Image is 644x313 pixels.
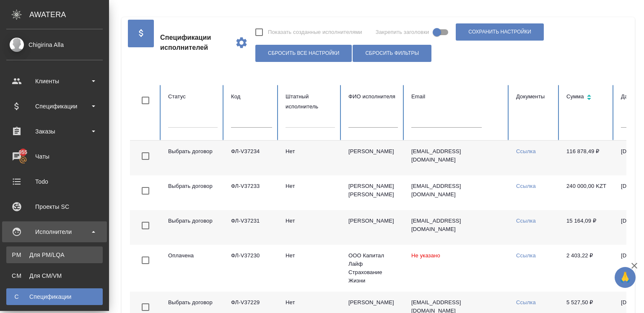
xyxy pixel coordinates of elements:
td: [PERSON_NAME] [342,210,405,245]
div: ФИО исполнителя [348,92,398,102]
div: Спецификации [10,292,99,301]
td: Нет [279,210,342,245]
a: ССпецификации [6,288,103,305]
div: Клиенты [6,75,103,87]
td: 15 164,09 ₽ [560,210,614,245]
span: Toggle Row Selected [137,251,154,269]
td: ООО Капитал Лайф Страхование Жизни [342,245,405,292]
div: Сортировка [566,92,608,104]
div: Спецификации [6,100,103,113]
span: Закрепить заголовки [376,28,429,36]
span: Показать созданные исполнителями [268,28,362,36]
span: Сбросить фильтры [365,50,419,57]
td: ФЛ-V37233 [224,175,279,210]
button: Сбросить фильтры [353,45,431,62]
span: Сохранить настройки [468,28,531,36]
td: [EMAIL_ADDRESS][DOMAIN_NAME] [405,141,509,175]
span: Toggle Row Selected [137,182,154,200]
span: 955 [14,148,33,156]
td: 116 878,49 ₽ [560,141,614,175]
td: Оплачена [161,245,224,292]
span: Toggle Row Selected [137,147,154,165]
div: AWATERA [29,6,109,23]
td: Выбрать договор [161,175,224,210]
div: Штатный исполнитель [286,92,335,112]
span: Сбросить все настройки [268,50,339,57]
div: Email [411,92,503,102]
span: Спецификации исполнителей [160,33,228,53]
td: 2 403,22 ₽ [560,245,614,292]
span: 🙏 [618,269,632,286]
td: [PERSON_NAME] [PERSON_NAME] [342,175,405,210]
div: Заказы [6,125,103,138]
a: Проекты SC [2,196,107,217]
div: Для CM/VM [10,272,99,280]
button: Сохранить настройки [456,23,544,41]
td: [EMAIL_ADDRESS][DOMAIN_NAME] [405,175,509,210]
div: Исполнители [6,226,103,238]
a: 955Чаты [2,146,107,167]
td: 240 000,00 KZT [560,175,614,210]
td: Нет [279,245,342,292]
a: Ссылка [516,252,536,259]
a: CMДля CM/VM [6,267,103,284]
div: Chigirina Alla [6,40,103,49]
div: Статус [168,92,218,102]
td: [EMAIL_ADDRESS][DOMAIN_NAME] [405,210,509,245]
div: Todo [6,175,103,188]
td: Выбрать договор [161,210,224,245]
td: ФЛ-V37231 [224,210,279,245]
a: Todo [2,171,107,192]
div: Чаты [6,150,103,163]
a: Ссылка [516,218,536,224]
td: Нет [279,141,342,175]
td: Нет [279,175,342,210]
td: Выбрать договор [161,141,224,175]
td: ФЛ-V37234 [224,141,279,175]
div: Документы [516,92,553,102]
td: ФЛ-V37230 [224,245,279,292]
button: 🙏 [615,267,636,288]
div: Проекты SC [6,200,103,213]
a: Ссылка [516,148,536,154]
a: Ссылка [516,299,536,305]
span: Не указано [411,252,440,259]
div: Для PM/LQA [10,251,99,259]
button: Сбросить все настройки [255,45,352,62]
a: PMДля PM/LQA [6,246,103,263]
td: [PERSON_NAME] [342,141,405,175]
a: Ссылка [516,183,536,189]
div: Код [231,92,272,102]
span: Toggle Row Selected [137,217,154,234]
